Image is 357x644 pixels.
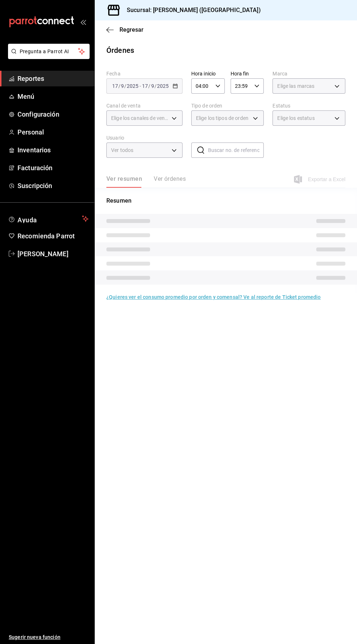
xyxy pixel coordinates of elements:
[119,26,144,33] span: Regresar
[272,103,345,108] label: Estatus
[17,109,89,119] span: Configuración
[124,83,126,89] span: /
[80,19,86,25] button: open_drawer_menu
[272,71,345,76] label: Marca
[121,6,261,15] h3: Sucursal: [PERSON_NAME] ([GEOGRAPHIC_DATA])
[106,196,345,205] p: Resumen
[17,127,89,137] span: Personal
[106,26,144,33] button: Regresar
[118,83,121,89] span: /
[106,71,183,76] label: Fecha
[106,294,321,300] a: ¿Quieres ver el consumo promedio por orden y comensal? Ve al reporte de Ticket promedio
[8,44,90,59] button: Pregunta a Parrot AI
[106,135,183,140] label: Usuario
[140,83,141,89] span: -
[111,147,169,154] span: Ver todos
[277,82,314,90] span: Elige las marcas
[151,83,154,89] input: --
[9,633,89,641] span: Sugerir nueva función
[191,71,225,76] label: Hora inicio
[106,45,134,56] div: Órdenes
[157,83,169,89] input: ----
[17,74,89,83] span: Reportes
[17,91,89,101] span: Menú
[111,114,169,122] span: Elige los canales de venta
[142,83,148,89] input: --
[106,103,183,108] label: Canal de venta
[17,145,89,155] span: Inventarios
[121,83,124,89] input: --
[231,71,264,76] label: Hora fin
[277,114,314,122] span: Elige los estatus
[126,83,139,89] input: ----
[17,181,89,191] span: Suscripción
[112,83,118,89] input: --
[154,83,157,89] span: /
[5,53,90,61] a: Pregunta a Parrot AI
[106,175,186,188] div: navigation tabs
[17,231,89,241] span: Recomienda Parrot
[17,214,79,223] span: Ayuda
[208,143,264,157] input: Buscar no. de referencia
[17,163,89,173] span: Facturación
[17,249,89,259] span: [PERSON_NAME]
[196,114,248,122] span: Elige los tipos de orden
[191,103,264,108] label: Tipo de orden
[20,48,78,55] span: Pregunta a Parrot AI
[148,83,150,89] span: /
